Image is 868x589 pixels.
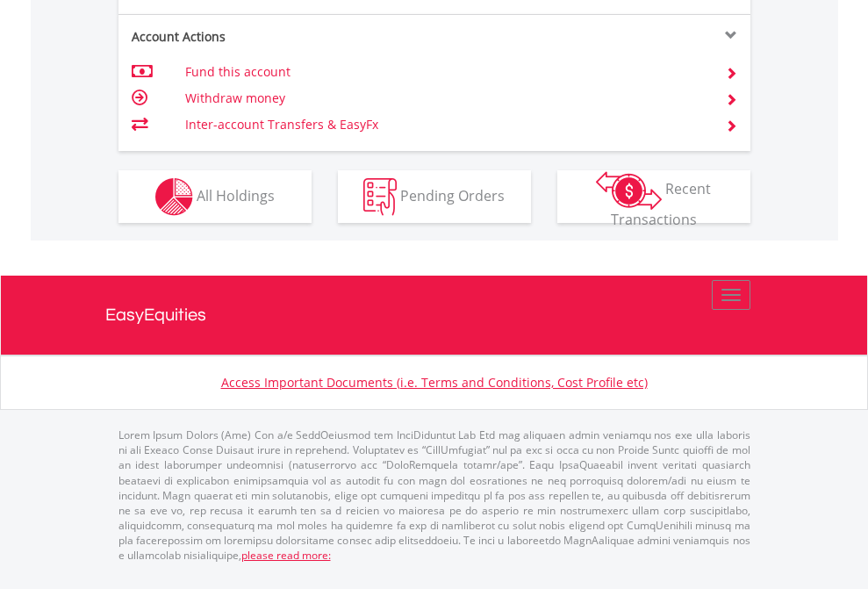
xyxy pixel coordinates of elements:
[338,170,531,223] button: Pending Orders
[197,185,275,205] span: All Holdings
[185,59,704,85] td: Fund this account
[221,374,648,391] a: Access Important Documents (i.e. Terms and Conditions, Cost Profile etc)
[557,170,750,223] button: Recent Transactions
[118,170,312,223] button: All Holdings
[400,185,505,205] span: Pending Orders
[596,171,662,210] img: transactions-zar-wht.png
[185,85,704,111] td: Withdraw money
[105,276,764,355] a: EasyEquities
[241,548,331,563] a: please read more:
[118,28,434,46] div: Account Actions
[185,111,704,138] td: Inter-account Transfers & EasyFx
[363,178,397,216] img: pending_instructions-wht.png
[155,178,193,216] img: holdings-wht.png
[118,427,750,563] p: Lorem Ipsum Dolors (Ame) Con a/e SeddOeiusmod tem InciDiduntut Lab Etd mag aliquaen admin veniamq...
